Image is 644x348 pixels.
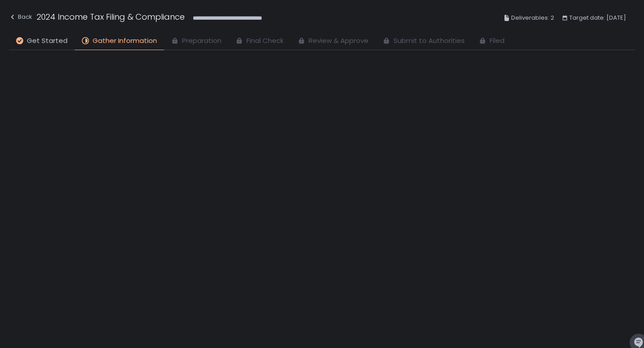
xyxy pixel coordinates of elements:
span: Final Check [246,36,284,46]
button: Back [9,11,32,25]
span: Filed [490,36,504,46]
span: Deliverables: 2 [511,13,554,23]
span: Submit to Authorities [394,36,465,46]
span: Get Started [27,36,68,46]
span: Target date: [DATE] [569,13,626,23]
span: Review & Approve [309,36,369,46]
h1: 2024 Income Tax Filing & Compliance [37,11,185,23]
span: Gather Information [93,36,157,46]
div: Back [9,12,32,22]
span: Preparation [182,36,221,46]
